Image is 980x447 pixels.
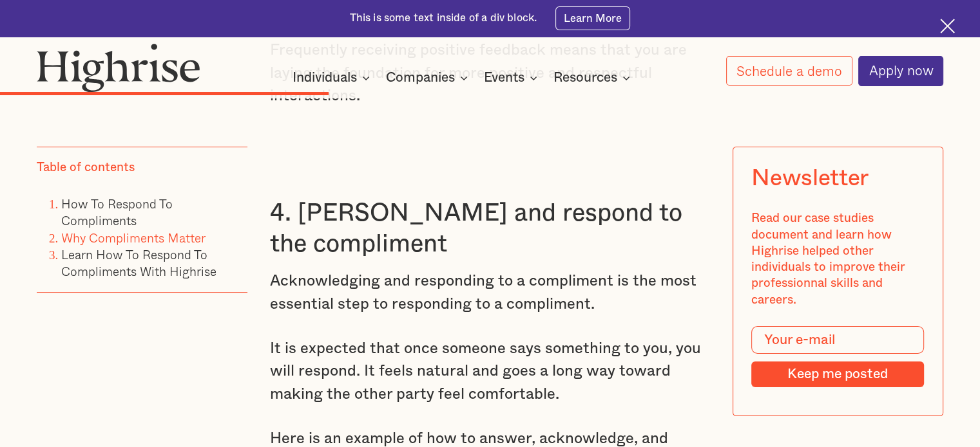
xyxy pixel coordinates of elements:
[293,70,374,86] div: Individuals
[386,70,455,86] div: Companies
[61,194,173,230] a: How To Respond To Compliments
[752,327,925,354] input: Your e-mail
[270,338,710,406] p: It is expected that once someone says something to you, you will respond. It feels natural and go...
[752,327,925,388] form: Modal Form
[752,211,925,309] div: Read our case studies document and learn how Highrise helped other individuals to improve their p...
[270,270,710,316] p: Acknowledging and responding to a compliment is the most essential step to responding to a compli...
[484,70,541,86] div: Events
[293,70,357,86] div: Individuals
[484,70,524,86] div: Events
[940,19,955,33] img: Cross icon
[553,70,617,86] div: Resources
[752,166,869,192] div: Newsletter
[752,361,925,387] input: Keep me posted
[61,245,216,280] a: Learn How To Respond To Compliments With Highrise
[858,56,943,86] a: Apply now
[37,160,135,176] div: Table of contents
[386,70,472,86] div: Companies
[61,228,206,247] a: Why Compliments Matter
[270,198,710,259] h3: 4. [PERSON_NAME] and respond to the compliment
[553,70,634,86] div: Resources
[555,6,631,30] a: Learn More
[350,11,537,26] div: This is some text inside of a div block.
[726,56,852,86] a: Schedule a demo
[37,43,200,93] img: Highrise logo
